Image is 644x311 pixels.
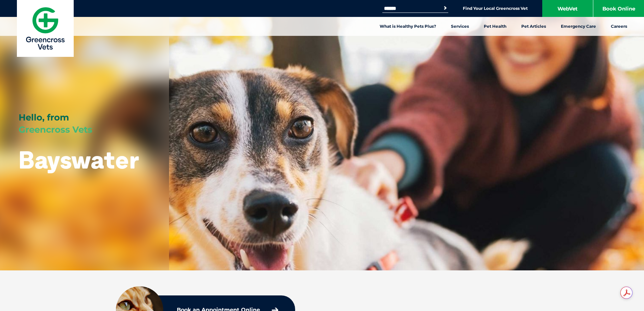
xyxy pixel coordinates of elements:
h1: Bayswater [19,146,139,173]
a: Find Your Local Greencross Vet [463,6,528,11]
a: Careers [603,17,635,36]
a: Emergency Care [553,17,603,36]
a: Services [444,17,476,36]
a: Pet Articles [514,17,553,36]
button: Search [442,5,449,12]
span: Hello, from [19,112,69,123]
a: What is Healthy Pets Plus? [372,17,444,36]
a: Pet Health [476,17,514,36]
span: Greencross Vets [19,124,92,135]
